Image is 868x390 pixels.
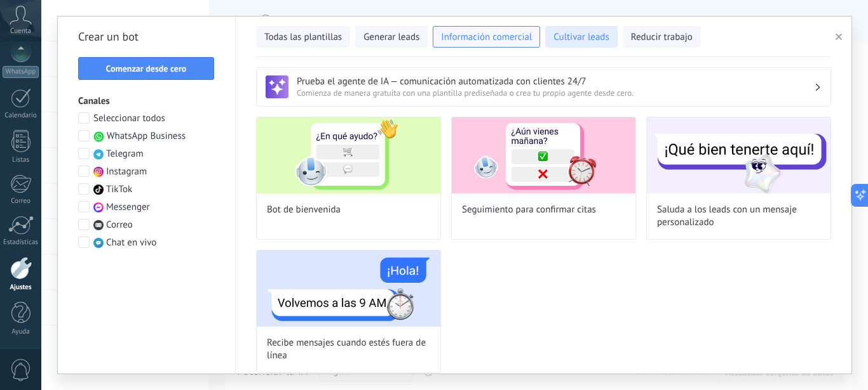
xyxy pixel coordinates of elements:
[106,166,147,178] span: Instagram
[107,130,186,143] span: WhatsApp Business
[3,197,39,205] div: Correo
[657,204,820,229] span: Saluda a los leads con un mensaje personalizado
[106,183,132,196] span: TikTok
[462,204,596,216] span: Seguimiento para confirmar citas
[3,283,39,292] div: Ajustes
[257,250,440,327] img: Recibe mensajes cuando estés fuera de línea
[106,237,156,249] span: Chat en vivo
[267,204,341,216] span: Bot de bienvenida
[647,117,831,193] img: Saluda a los leads con un mensaje personalizado
[106,219,133,231] span: Correo
[78,27,215,47] h2: Crear un bot
[78,57,214,80] button: Comenzar desde cero
[3,66,39,78] div: WhatsApp
[363,31,419,44] span: Generar leads
[433,26,540,48] button: Información comercial
[93,112,165,125] span: Seleccionar todos
[106,201,150,214] span: Messenger
[267,337,430,362] span: Recibe mensajes cuando estés fuera de línea
[545,26,617,48] button: Cultivar leads
[257,117,440,193] img: Bot de bienvenida
[452,117,635,193] img: Seguimiento para confirmar citas
[264,31,342,44] span: Todas las plantillas
[355,26,428,48] button: Generar leads
[3,328,39,336] div: Ayuda
[297,75,814,88] h3: Prueba el agente de IA — comunicación automatizada con clientes 24/7
[3,112,39,120] div: Calendario
[553,31,609,44] span: Cultivar leads
[3,238,39,247] div: Estadísticas
[78,95,215,107] h3: Canales
[3,156,39,164] div: Listas
[10,27,31,36] span: Cuenta
[441,31,532,44] span: Información comercial
[106,148,144,160] span: Telegram
[297,88,814,98] span: Comienza de manera gratuita con una plantilla prediseñada o crea tu propio agente desde cero.
[631,31,693,44] span: Reducir trabajo
[106,64,187,73] span: Comenzar desde cero
[623,26,701,48] button: Reducir trabajo
[256,26,350,48] button: Todas las plantillas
